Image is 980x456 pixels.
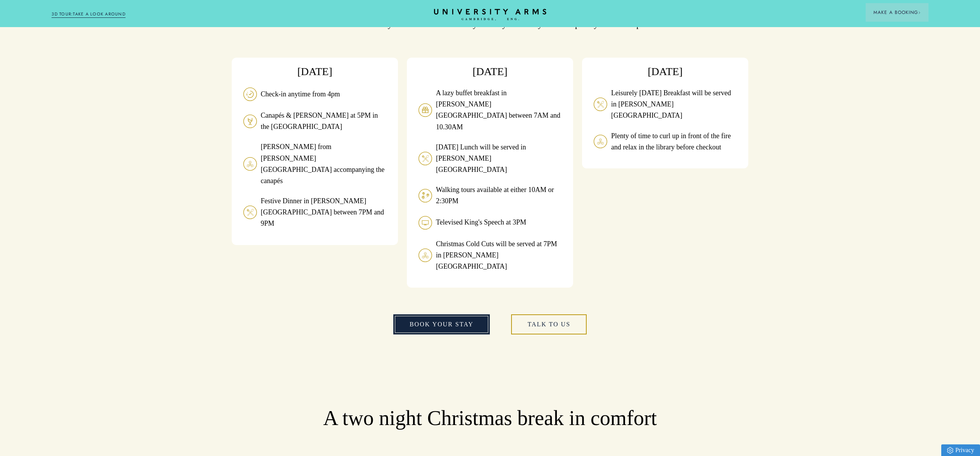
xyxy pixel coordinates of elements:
[261,89,340,100] p: Check-in anytime from 4pm
[261,141,386,187] p: [PERSON_NAME] from [PERSON_NAME][GEOGRAPHIC_DATA] accompanying the canapés
[232,406,748,431] h2: A two night Christmas break in comfort
[419,189,432,202] img: image-656e0f87c0304535da388cac5b8903be1cb77f16-36x36-svg
[866,3,928,22] button: Make a BookingArrow icon
[941,444,980,456] a: Privacy
[436,238,561,272] p: Christmas Cold Cuts will be served at 7PM in [PERSON_NAME][GEOGRAPHIC_DATA]
[243,157,257,171] img: image-8cd220cb6bd37099a561386b53d57f73054b7aa0-36x36-svg
[419,103,432,117] img: image-ba843b72bf4afda4194276c40214bdfc2bf0f12e-70x70-svg
[511,314,587,334] a: talk to us
[436,87,561,133] p: A lazy buffet breakfast in [PERSON_NAME][GEOGRAPHIC_DATA] between 7AM and 10.30AM
[261,110,386,132] p: Canapés & [PERSON_NAME] at 5PM in the [GEOGRAPHIC_DATA]
[419,64,561,79] h3: [DATE]
[594,135,607,148] img: image-8cd220cb6bd37099a561386b53d57f73054b7aa0-36x36-svg
[419,249,432,262] img: image-8cd220cb6bd37099a561386b53d57f73054b7aa0-36x36-svg
[52,11,126,18] a: 3D TOUR:TAKE A LOOK AROUND
[436,184,561,207] p: Walking tours available at either 10AM or 2:30PM
[918,11,921,14] img: Arrow icon
[243,87,257,101] img: image-cda7361c639c20e2969c5bdda8424c9e45f86fb5-70x70-svg
[419,152,432,165] img: image-d5dbfeae6fa4c3be420f23de744ec97b9c5ebc44-36x36-svg
[243,64,386,79] h3: [DATE]
[243,115,257,128] img: image-e0355f146810a50521a27846860cf744ce7c570b-70x70-svg
[393,314,490,334] a: book your stay
[261,195,386,229] p: Festive Dinner in [PERSON_NAME][GEOGRAPHIC_DATA] between 7PM and 9PM
[611,87,737,121] p: Leisurely [DATE] Breakfast will be served in [PERSON_NAME][GEOGRAPHIC_DATA]
[434,9,546,21] a: Home
[947,447,953,454] img: Privacy
[594,64,737,79] h3: [DATE]
[419,216,432,230] img: image-d00ca5e1ffb7cb1b4e665a2a0cfff822135826a3-36x36-svg
[436,142,561,175] p: [DATE] Lunch will be served in [PERSON_NAME][GEOGRAPHIC_DATA]
[611,130,737,153] p: Plenty of time to curl up in front of the fire and relax in the library before checkout
[436,217,526,228] p: Televised King's Speech at 3PM
[873,9,921,16] span: Make a Booking
[243,206,257,219] img: image-d5dbfeae6fa4c3be420f23de744ec97b9c5ebc44-36x36-svg
[594,98,607,111] img: image-d5dbfeae6fa4c3be420f23de744ec97b9c5ebc44-36x36-svg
